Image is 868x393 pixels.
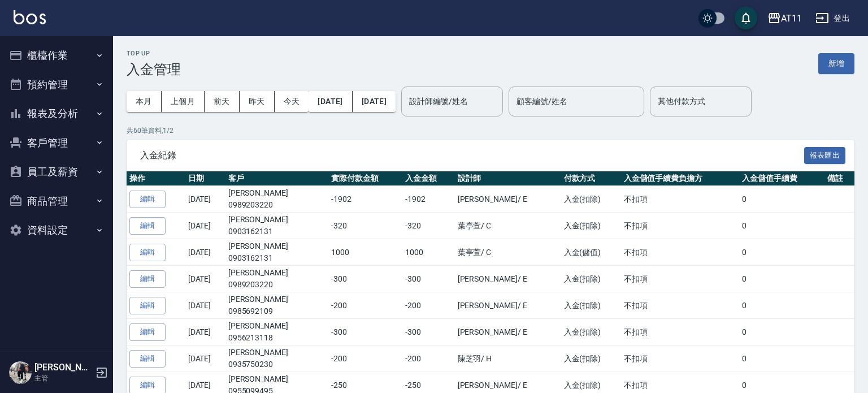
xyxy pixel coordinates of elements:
button: [DATE] [353,91,396,112]
button: 昨天 [240,91,275,112]
button: 登出 [811,8,854,29]
button: 編輯 [129,323,166,341]
td: 0 [739,346,824,372]
button: 客戶管理 [5,128,108,158]
td: -200 [328,346,402,372]
th: 客戶 [225,171,329,186]
p: 0903162131 [228,226,326,237]
td: 入金(儲值) [561,239,621,266]
td: -200 [328,292,402,319]
td: -300 [328,319,402,346]
td: -300 [402,319,454,346]
th: 實際付款金額 [328,171,402,186]
button: 報表及分析 [5,99,108,128]
p: 0956213118 [228,332,326,344]
th: 入金金額 [402,171,454,186]
th: 備註 [824,171,854,186]
a: 新增 [818,58,854,68]
th: 設計師 [455,171,561,186]
p: 0985692109 [228,305,326,317]
td: -200 [402,346,454,372]
td: 不扣項 [621,266,739,292]
button: 新增 [818,53,854,74]
a: 報表匯出 [804,149,846,160]
td: 0 [739,292,824,319]
td: 1000 [328,239,402,266]
td: [PERSON_NAME] [225,239,329,266]
th: 付款方式 [561,171,621,186]
td: 1000 [402,239,454,266]
p: 主管 [34,373,92,383]
button: 編輯 [129,244,166,261]
td: [PERSON_NAME] [225,266,329,292]
td: [PERSON_NAME] / E [455,266,561,292]
td: -300 [402,266,454,292]
th: 日期 [185,171,225,186]
td: 不扣項 [621,346,739,372]
button: 預約管理 [5,70,108,100]
td: [PERSON_NAME] [225,213,329,239]
td: 0 [739,319,824,346]
button: 資料設定 [5,215,108,245]
td: [DATE] [185,186,225,213]
td: -320 [328,213,402,239]
button: AT11 [763,7,806,30]
td: [PERSON_NAME] / E [455,186,561,213]
td: 0 [739,213,824,239]
p: 0989203220 [228,279,326,291]
td: [PERSON_NAME] / E [455,319,561,346]
img: Person [9,361,32,384]
td: [DATE] [185,319,225,346]
td: [PERSON_NAME] [225,346,329,372]
td: [PERSON_NAME] [225,292,329,319]
td: -320 [402,213,454,239]
span: 入金紀錄 [140,150,804,161]
td: 不扣項 [621,239,739,266]
button: 商品管理 [5,187,108,216]
td: 入金(扣除) [561,186,621,213]
td: [DATE] [185,213,225,239]
th: 入金儲值手續費負擔方 [621,171,739,186]
td: 0 [739,266,824,292]
button: 員工及薪資 [5,157,108,187]
td: -300 [328,266,402,292]
p: 0903162131 [228,252,326,264]
td: [DATE] [185,346,225,372]
h2: Top Up [127,50,181,57]
td: 0 [739,186,824,213]
td: [PERSON_NAME] [225,186,329,213]
td: 不扣項 [621,319,739,346]
button: 編輯 [129,297,166,314]
td: 不扣項 [621,213,739,239]
th: 操作 [127,171,185,186]
button: 本月 [127,91,162,112]
button: 上個月 [162,91,205,112]
td: [DATE] [185,239,225,266]
img: Logo [14,10,46,24]
button: 編輯 [129,217,166,235]
button: 今天 [275,91,309,112]
button: 編輯 [129,191,166,208]
button: [DATE] [309,91,352,112]
h5: [PERSON_NAME] [34,362,92,373]
button: 編輯 [129,350,166,368]
td: 入金(扣除) [561,292,621,319]
button: 報表匯出 [804,147,846,165]
button: save [735,7,757,29]
p: 0989203220 [228,199,326,211]
th: 入金儲值手續費 [739,171,824,186]
td: [PERSON_NAME] [225,319,329,346]
td: 不扣項 [621,186,739,213]
h3: 入金管理 [127,62,181,77]
p: 共 60 筆資料, 1 / 2 [127,126,854,136]
td: [DATE] [185,266,225,292]
p: 0935750230 [228,359,326,370]
td: -200 [402,292,454,319]
td: 不扣項 [621,292,739,319]
td: 入金(扣除) [561,213,621,239]
td: 入金(扣除) [561,319,621,346]
td: 陳芝羽 / H [455,346,561,372]
td: 0 [739,239,824,266]
td: [PERSON_NAME] / E [455,292,561,319]
button: 前天 [205,91,240,112]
